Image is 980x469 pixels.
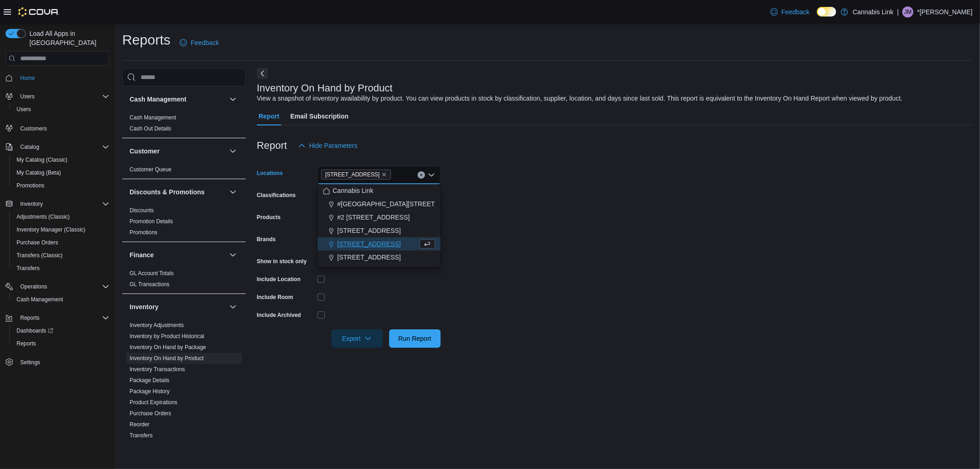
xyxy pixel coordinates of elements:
[130,322,184,329] span: Inventory Adjustments
[317,211,441,224] button: #2 [STREET_ADDRESS]
[9,223,113,236] button: Inventory Manager (Classic)
[257,68,268,79] button: Next
[428,171,435,179] button: Close list of options
[2,121,113,135] button: Customers
[130,355,204,362] a: Inventory On Hand by Product
[13,154,71,165] a: My Catalog (Classic)
[13,338,40,349] a: Reports
[17,356,109,368] span: Settings
[130,432,153,439] a: Transfers
[17,72,109,84] span: Home
[17,226,85,233] span: Inventory Manager (Classic)
[130,229,158,236] a: Promotions
[13,224,89,235] a: Inventory Manager (Classic)
[9,236,113,249] button: Purchase Orders
[9,337,113,350] button: Reports
[130,421,149,428] a: Reorder
[130,147,226,156] button: Customer
[20,283,47,290] span: Operations
[17,198,46,209] button: Inventory
[18,7,59,17] img: Cova
[130,250,226,260] button: Finance
[2,90,113,103] button: Users
[130,410,171,417] a: Purchase Orders
[130,410,171,417] span: Purchase Orders
[17,265,40,272] span: Transfers
[20,74,35,82] span: Home
[13,211,109,222] span: Adjustments (Classic)
[227,94,238,105] button: Cash Management
[17,141,43,153] button: Catalog
[309,141,357,150] span: Hide Parameters
[6,68,109,393] nav: Complex example
[17,252,62,259] span: Transfers (Classic)
[13,237,62,248] a: Purchase Orders
[130,250,154,260] h3: Finance
[13,104,109,115] span: Users
[9,210,113,223] button: Adjustments (Classic)
[257,192,296,199] label: Classifications
[13,154,109,165] span: My Catalog (Classic)
[130,207,154,214] a: Discounts
[13,167,109,178] span: My Catalog (Beta)
[917,6,973,17] p: *[PERSON_NAME]
[122,112,246,138] div: Cash Management
[130,125,171,132] a: Cash Out Details
[130,166,171,173] span: Customer Queue
[317,198,441,211] button: #[GEOGRAPHIC_DATA][STREET_ADDRESS]
[337,199,471,209] span: #[GEOGRAPHIC_DATA][STREET_ADDRESS]
[331,329,383,348] button: Export
[257,140,287,151] h3: Report
[398,334,431,343] span: Run Report
[20,314,40,322] span: Reports
[20,143,39,151] span: Catalog
[389,329,441,348] button: Run Report
[130,114,176,121] a: Cash Management
[337,329,377,348] span: Export
[817,7,836,17] input: Dark Mode
[257,94,903,103] div: View a snapshot of inventory availability by product. You can view products in stock by classific...
[13,180,48,191] a: Promotions
[317,184,441,198] button: Cannabis Link
[295,136,361,155] button: Hide Parameters
[257,83,393,94] h3: Inventory On Hand by Product
[17,281,51,292] button: Operations
[26,29,109,47] span: Load All Apps in [GEOGRAPHIC_DATA]
[227,301,238,312] button: Inventory
[130,218,173,225] a: Promotion Details
[130,388,170,395] span: Package History
[130,95,226,104] button: Cash Management
[853,6,894,17] p: Cannabis Link
[17,312,43,323] button: Reports
[17,213,70,220] span: Adjustments (Classic)
[227,249,238,260] button: Finance
[130,114,176,121] span: Cash Management
[122,320,246,445] div: Inventory
[130,229,158,236] span: Promotions
[325,170,380,179] span: [STREET_ADDRESS]
[2,141,113,153] button: Catalog
[130,95,187,104] h3: Cash Management
[817,17,817,17] span: Dark Mode
[130,344,206,350] a: Inventory On Hand by Package
[2,311,113,324] button: Reports
[176,34,222,52] a: Feedback
[337,239,401,249] span: [STREET_ADDRESS]
[9,166,113,179] button: My Catalog (Beta)
[13,263,109,274] span: Transfers
[17,182,45,189] span: Promotions
[130,399,177,406] a: Product Expirations
[13,250,109,261] span: Transfers (Classic)
[767,3,813,21] a: Feedback
[13,325,109,336] span: Dashboards
[130,270,174,277] span: GL Account Totals
[130,366,185,373] span: Inventory Transactions
[130,302,159,311] h3: Inventory
[902,6,913,17] div: *Jordan Mills
[20,359,40,366] span: Settings
[122,31,170,49] h1: Reports
[9,293,113,306] button: Cash Management
[130,166,171,173] a: Customer Queue
[227,186,238,198] button: Discounts & Promotions
[13,294,67,305] a: Cash Management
